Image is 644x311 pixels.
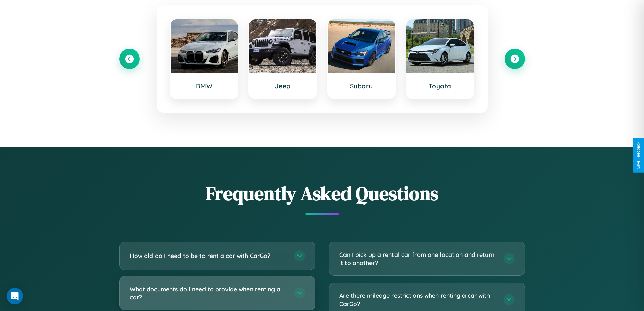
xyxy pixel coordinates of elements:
h3: Jeep [256,82,310,90]
h3: Subaru [335,82,388,90]
div: Give Feedback [636,142,641,169]
h3: How old do I need to be to rent a car with CarGo? [130,251,287,260]
h3: Toyota [413,82,467,90]
h3: Are there mileage restrictions when renting a car with CarGo? [339,291,497,308]
h3: What documents do I need to provide when renting a car? [130,285,287,302]
div: Open Intercom Messenger [7,288,23,304]
h3: Can I pick up a rental car from one location and return it to another? [339,250,497,267]
h2: Frequently Asked Questions [119,180,525,206]
h3: BMW [177,82,231,90]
